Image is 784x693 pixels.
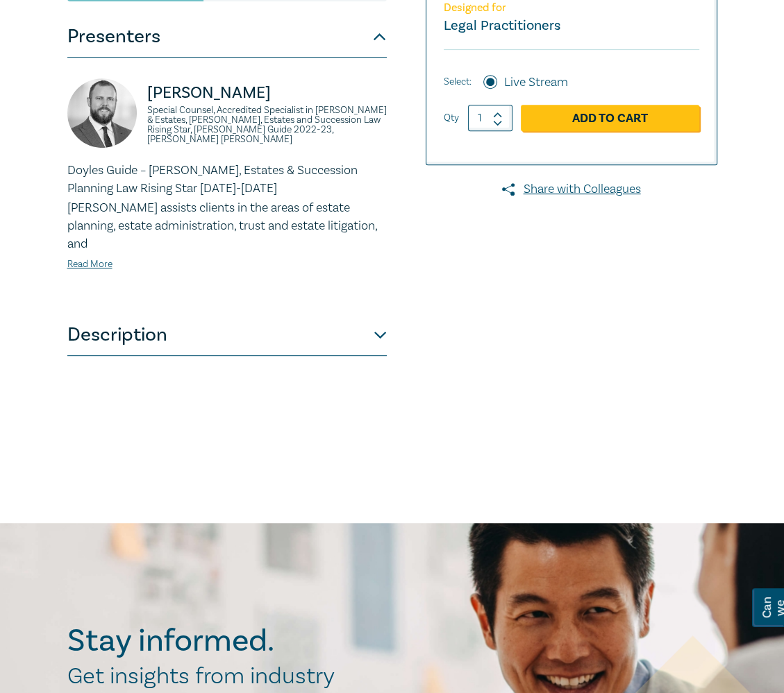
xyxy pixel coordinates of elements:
label: Qty [444,110,459,126]
p: [PERSON_NAME] [147,82,387,104]
button: Description [67,314,387,356]
p: Doyles Guide – [PERSON_NAME], Estates & Succession Planning Law Rising Star [DATE]-[DATE] [67,162,387,198]
img: https://s3.ap-southeast-2.amazonaws.com/lc-presenter-images/Jack%20Conway.jpg [67,78,137,148]
a: Read More [67,258,112,271]
label: Live Stream [504,74,568,92]
button: Presenters [67,16,387,58]
a: Share with Colleagues [426,180,717,198]
p: Designed for [444,1,699,15]
p: [PERSON_NAME] assists clients in the areas of estate planning, estate administration, trust and e... [67,199,387,253]
small: Special Counsel, Accredited Specialist in [PERSON_NAME] & Estates, [PERSON_NAME], Estates and Suc... [147,105,387,144]
span: Select: [444,74,472,89]
input: 1 [468,105,512,131]
small: Legal Practitioners [444,17,560,35]
h2: Stay informed. [67,623,395,659]
a: Add to Cart [521,105,699,131]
